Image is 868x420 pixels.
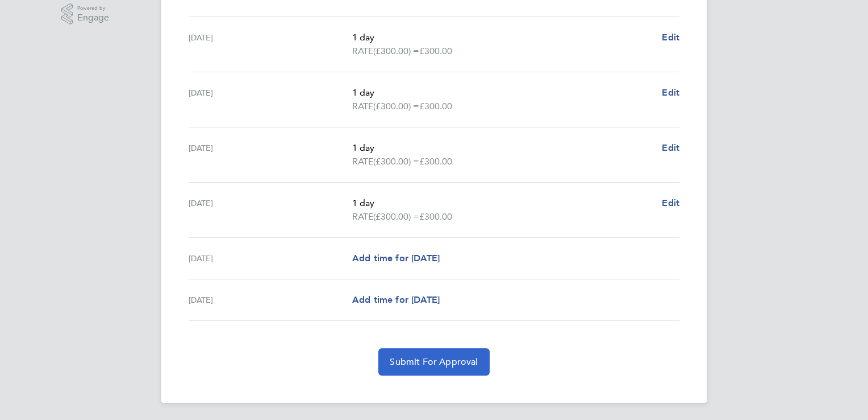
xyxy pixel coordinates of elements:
[378,348,489,376] button: Submit For Approval
[352,100,373,113] span: RATE
[662,141,679,155] a: Edit
[662,32,679,43] span: Edit
[662,196,679,210] a: Edit
[419,156,452,167] span: £300.00
[77,3,109,13] span: Powered by
[662,142,679,153] span: Edit
[373,101,419,112] span: (£300.00) =
[419,211,452,222] span: £300.00
[419,46,452,56] span: £300.00
[189,196,352,224] div: [DATE]
[352,196,653,210] p: 1 day
[352,44,373,58] span: RATE
[373,46,419,56] span: (£300.00) =
[189,31,352,58] div: [DATE]
[352,31,653,44] p: 1 day
[662,197,679,208] span: Edit
[77,13,109,23] span: Engage
[352,253,440,263] span: Add time for [DATE]
[662,86,679,100] a: Edit
[373,156,419,167] span: (£300.00) =
[662,87,679,98] span: Edit
[352,293,440,307] a: Add time for [DATE]
[189,86,352,113] div: [DATE]
[352,155,373,168] span: RATE
[352,86,653,100] p: 1 day
[61,3,110,25] a: Powered byEngage
[189,293,352,307] div: [DATE]
[419,101,452,112] span: £300.00
[352,141,653,155] p: 1 day
[189,252,352,265] div: [DATE]
[390,356,478,368] span: Submit For Approval
[662,31,679,44] a: Edit
[373,211,419,222] span: (£300.00) =
[189,141,352,168] div: [DATE]
[352,210,373,224] span: RATE
[352,294,440,305] span: Add time for [DATE]
[352,252,440,265] a: Add time for [DATE]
